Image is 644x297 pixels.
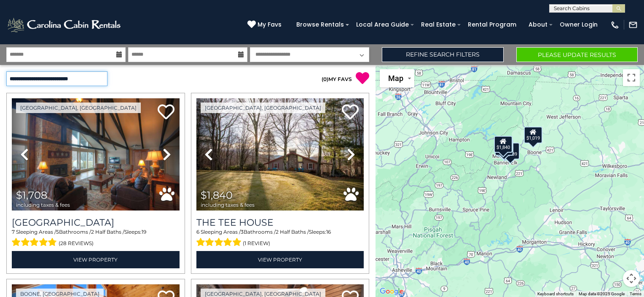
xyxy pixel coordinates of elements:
[196,98,364,211] img: thumbnail_167757115.jpeg
[241,229,244,235] span: 3
[524,18,552,31] a: About
[342,103,359,121] a: Add to favorites
[610,20,620,30] img: phone-regular-white.png
[494,136,512,153] div: $1,840
[378,286,405,297] img: Google
[326,229,331,235] span: 16
[12,98,180,211] img: thumbnail_163276095.jpeg
[388,74,403,83] span: Map
[322,76,352,82] a: (0)MY FAVS
[322,76,328,82] span: ( )
[579,292,625,296] span: Map data ©2025 Google
[59,238,94,249] span: (28 reviews)
[201,103,325,113] a: [GEOGRAPHIC_DATA], [GEOGRAPHIC_DATA]
[382,47,503,62] a: Refine Search Filters
[196,228,364,248] div: Sleeping Areas / Bathrooms / Sleeps:
[12,228,180,248] div: Sleeping Areas / Bathrooms / Sleeps:
[201,202,255,208] span: including taxes & fees
[196,217,364,228] a: The Tee House
[537,291,574,297] button: Keyboard shortcuts
[12,251,180,268] a: View Property
[247,20,284,30] a: My Favs
[6,16,123,33] img: White-1-2.png
[258,20,282,29] span: My Favs
[323,76,327,82] span: 0
[292,18,348,31] a: Browse Rentals
[623,270,640,287] button: Map camera controls
[464,18,521,31] a: Rental Program
[196,229,199,235] span: 6
[158,103,174,121] a: Add to favorites
[16,103,141,113] a: [GEOGRAPHIC_DATA], [GEOGRAPHIC_DATA]
[16,189,47,201] span: $1,708
[501,143,520,159] div: $1,239
[380,69,414,87] button: Change map style
[201,189,233,201] span: $1,840
[628,20,638,30] img: mail-regular-white.png
[555,18,602,31] a: Owner Login
[524,127,542,143] div: $1,019
[243,238,270,249] span: (1 review)
[12,217,180,228] a: [GEOGRAPHIC_DATA]
[56,229,59,235] span: 5
[12,217,180,228] h3: Majestic Mountain Haus
[91,229,124,235] span: 2 Half Baths /
[378,286,405,297] a: Open this area in Google Maps (opens a new window)
[516,47,638,62] button: Please Update Results
[352,18,413,31] a: Local Area Guide
[495,139,513,156] div: $1,708
[12,229,15,235] span: 7
[276,229,309,235] span: 2 Half Baths /
[630,292,641,296] a: Terms
[623,69,640,86] button: Toggle fullscreen view
[196,251,364,268] a: View Property
[417,18,460,31] a: Real Estate
[142,229,146,235] span: 19
[16,202,70,208] span: including taxes & fees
